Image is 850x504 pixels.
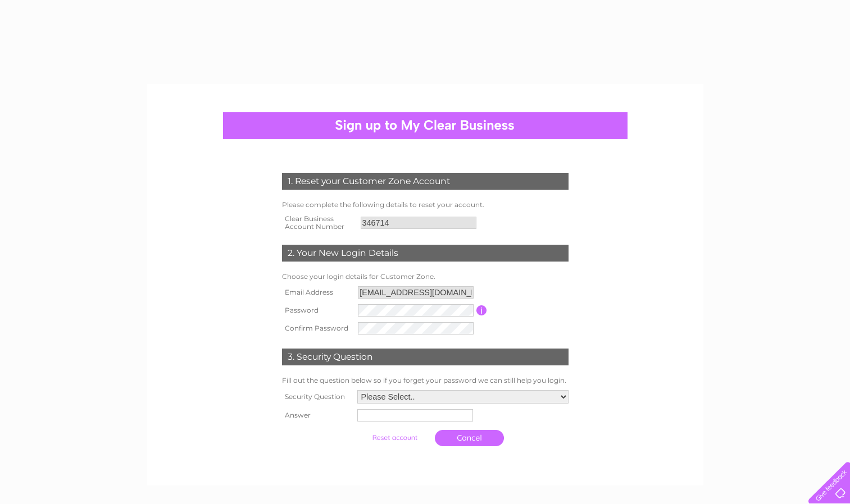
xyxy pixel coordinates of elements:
div: 2. Your New Login Details [282,245,569,262]
th: Password [279,301,356,319]
div: 3. Security Question [282,349,569,365]
td: Fill out the question below so if you forget your password we can still help you login. [279,374,571,387]
th: Answer [279,406,354,424]
td: Choose your login details for Customer Zone. [279,270,571,283]
input: Information [476,305,487,315]
a: Cancel [435,430,504,446]
input: Submit [360,430,429,446]
th: Email Address [279,283,356,301]
th: Security Question [279,387,354,406]
th: Clear Business Account Number [279,212,358,234]
td: Please complete the following details to reset your account. [279,198,571,212]
div: 1. Reset your Customer Zone Account [282,173,569,190]
th: Confirm Password [279,319,356,337]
